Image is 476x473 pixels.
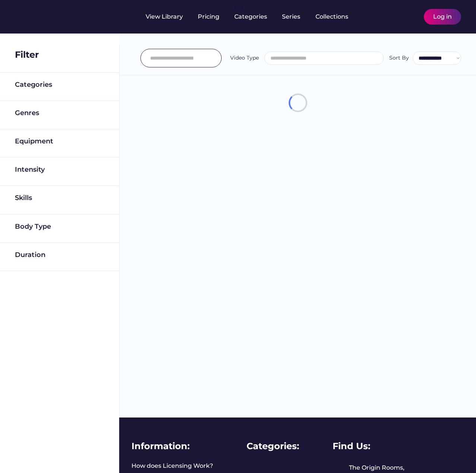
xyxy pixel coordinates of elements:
img: yH5BAEAAAAALAAAAAABAAEAAAIBRAA7 [407,12,416,21]
div: Log in [433,13,452,21]
img: yH5BAEAAAAALAAAAAABAAEAAAIBRAA7 [95,250,104,259]
img: yH5BAEAAAAALAAAAAABAAEAAAIBRAA7 [395,12,404,21]
img: yH5BAEAAAAALAAAAAABAAEAAAIBRAA7 [205,54,214,63]
img: yH5BAEAAAAALAAAAAABAAEAAAIBRAA7 [95,80,104,89]
div: Intensity [15,165,45,174]
div: Find Us: [333,440,370,453]
img: yH5BAEAAAAALAAAAAABAAEAAAIBRAA7 [86,12,95,21]
div: Genres [15,108,39,118]
div: Sort By [389,54,409,62]
img: yH5BAEAAAAALAAAAAABAAEAAAIBRAA7 [95,137,104,146]
img: yH5BAEAAAAALAAAAAABAAEAAAIBRAA7 [15,8,74,23]
div: fvck [234,4,244,11]
img: yH5BAEAAAAALAAAAAABAAEAAAIBRAA7 [95,194,104,203]
div: Pricing [198,13,219,21]
img: yH5BAEAAAAALAAAAAABAAEAAAIBRAA7 [95,165,104,174]
div: Body Type [15,222,51,231]
div: Series [282,13,301,21]
img: yH5BAEAAAAALAAAAAABAAEAAAIBRAA7 [333,464,342,473]
img: yH5BAEAAAAALAAAAAABAAEAAAIBRAA7 [95,108,104,117]
div: Collections [315,13,348,21]
div: Video Type [230,54,259,62]
div: Categories: [247,440,299,453]
div: Equipment [15,137,53,146]
div: Filter [15,48,39,61]
div: Categories [15,80,52,89]
div: Categories [234,13,267,21]
div: Information: [131,440,190,453]
div: Duration [15,250,45,260]
img: yH5BAEAAAAALAAAAAABAAEAAAIBRAA7 [95,222,104,231]
div: View Library [146,13,183,21]
div: Skills [15,193,34,203]
a: How does Licensing Work? [131,462,213,470]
